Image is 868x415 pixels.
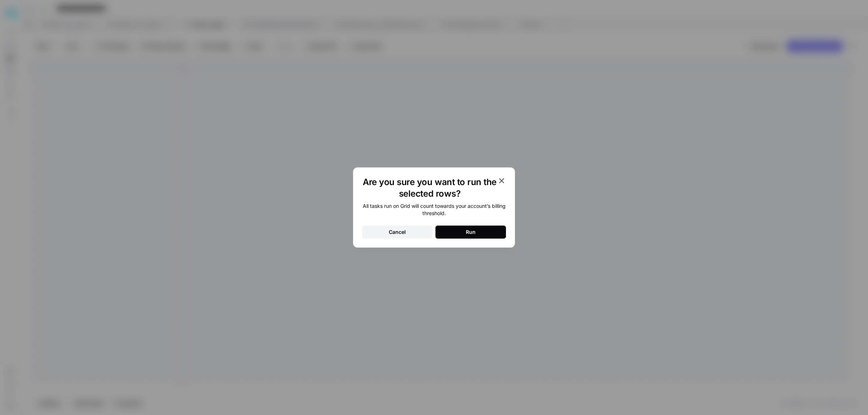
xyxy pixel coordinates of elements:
[362,226,433,239] button: Cancel
[466,228,476,236] div: Run
[435,226,506,239] button: Run
[389,228,406,236] div: Cancel
[362,176,497,200] h1: Are you sure you want to run the selected rows?
[362,202,506,217] div: All tasks run on Grid will count towards your account’s billing threshold.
